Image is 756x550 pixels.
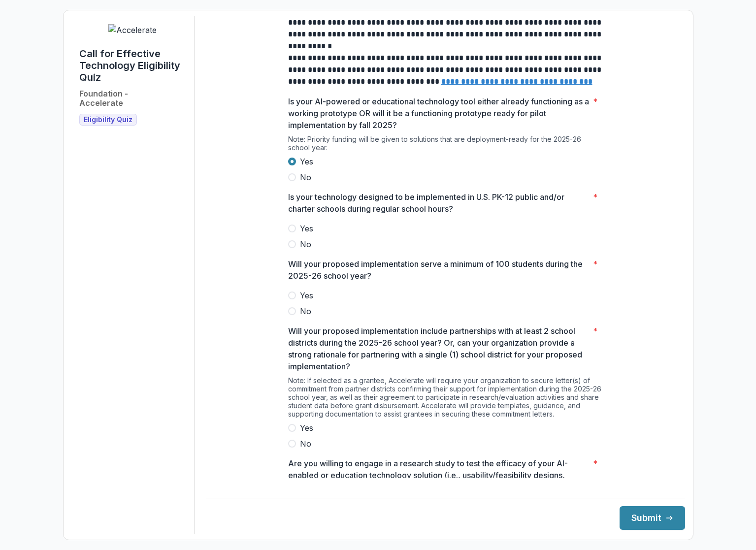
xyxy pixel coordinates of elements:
span: No [300,238,311,250]
div: Note: If selected as a grantee, Accelerate will require your organization to secure letter(s) of ... [288,376,603,422]
span: Yes [300,290,313,301]
span: Yes [300,223,313,234]
p: Are you willing to engage in a research study to test the efficacy of your AI-enabled or educatio... [288,457,589,517]
p: Will your proposed implementation serve a minimum of 100 students during the 2025-26 school year? [288,258,589,282]
p: Is your technology designed to be implemented in U.S. PK-12 public and/or charter schools during ... [288,191,589,215]
button: Submit [620,506,685,530]
img: Accelerate [108,24,157,36]
p: Is your AI-powered or educational technology tool either already functioning as a working prototy... [288,96,589,131]
span: Eligibility Quiz [84,116,132,124]
span: No [300,438,311,450]
h1: Call for Effective Technology Eligibility Quiz [79,48,186,83]
span: Yes [300,422,313,434]
p: Will your proposed implementation include partnerships with at least 2 school districts during th... [288,325,589,372]
h2: Foundation - Accelerate [79,89,128,108]
span: No [300,305,311,317]
span: Yes [300,156,313,167]
div: Note: Priority funding will be given to solutions that are deployment-ready for the 2025-26 schoo... [288,135,603,156]
span: No [300,171,311,183]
